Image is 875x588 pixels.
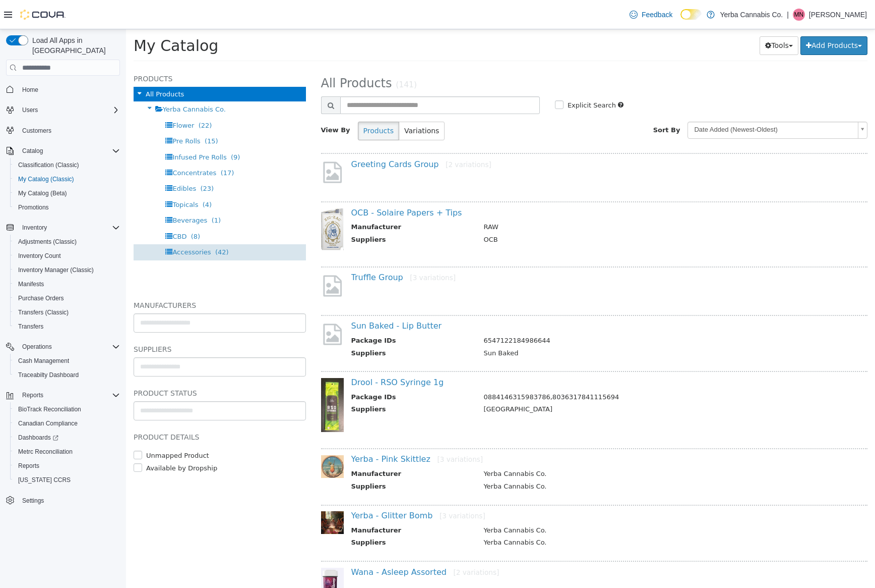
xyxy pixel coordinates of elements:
span: Inventory Manager (Classic) [18,266,94,274]
th: Package IDs [225,363,350,376]
span: My Catalog (Classic) [18,175,74,183]
a: Home [18,84,42,96]
span: Cash Management [18,357,69,365]
button: Inventory Count [10,249,124,263]
a: Yerba - Glitter Bomb[3 variations] [225,482,359,491]
a: My Catalog (Beta) [14,187,71,199]
a: BioTrack Reconciliation [14,403,85,415]
span: Inventory Count [18,252,61,260]
img: missing-image.png [195,131,218,155]
span: Inventory [18,222,120,234]
button: Users [18,104,42,116]
span: My Catalog [8,8,92,25]
p: Yerba Cannabis Co. [720,9,783,21]
span: Dashboards [14,432,120,444]
h5: Manufacturers [8,270,180,282]
span: Cash Management [14,355,120,367]
button: Add Products [674,7,741,26]
span: Users [22,106,38,114]
span: Users [18,104,120,116]
span: Metrc Reconciliation [18,448,73,456]
span: [US_STATE] CCRS [18,476,71,484]
small: [3 variations] [284,244,330,252]
span: (1) [86,187,95,195]
span: Reports [18,389,120,401]
td: OCB [350,205,725,218]
button: Purchase Orders [10,291,124,305]
small: (141) [270,51,291,60]
td: RAW [350,193,725,205]
span: Concentrates [46,140,90,147]
a: Inventory Count [14,250,65,262]
small: [2 variations] [328,539,373,547]
span: Edibles [46,155,70,163]
th: Suppliers [225,205,350,218]
span: Beverages [46,187,81,195]
a: Greeting Cards Group[2 variations] [225,130,365,140]
a: OCB - Solaire Papers + Tips [225,179,336,188]
span: All Products [195,47,266,61]
button: Operations [18,341,56,353]
span: Manifests [14,278,120,290]
span: CBD [46,203,60,211]
td: 6547122184986644 [350,306,725,319]
span: Customers [18,124,120,137]
a: Canadian Compliance [14,417,82,430]
a: Dashboards [14,432,62,444]
span: (8) [65,203,74,211]
span: Sort By [527,97,554,104]
button: Traceabilty Dashboard [10,368,124,382]
span: Operations [22,343,52,351]
span: Customers [22,127,51,135]
span: Canadian Compliance [14,417,120,430]
span: Home [22,86,38,94]
nav: Complex example [6,78,120,534]
button: Home [2,82,124,96]
button: Customers [2,123,124,138]
a: Wana - Asleep Assorted[2 variations] [225,538,373,548]
span: (42) [89,219,103,227]
th: Suppliers [225,375,350,388]
span: Purchase Orders [14,292,120,304]
button: Reports [10,459,124,473]
span: Reports [18,462,39,470]
th: Suppliers [225,508,350,521]
small: [2 variations] [320,131,365,139]
a: Date Added (Newest-Oldest) [561,92,741,110]
h5: Products [8,43,180,56]
td: [GEOGRAPHIC_DATA] [350,375,725,388]
span: Inventory Count [14,250,120,262]
td: 0884146315983786,8036317841115694 [350,363,725,376]
p: | [787,9,789,21]
a: Metrc Reconciliation [14,446,77,458]
span: Purchase Orders [18,294,64,302]
th: Suppliers [225,319,350,332]
button: Inventory [18,222,51,234]
button: My Catalog (Classic) [10,172,124,186]
a: Adjustments (Classic) [14,236,81,248]
th: Manufacturer [225,440,350,452]
button: Reports [18,389,47,401]
img: 150 [195,179,218,221]
label: Unmapped Product [18,421,83,432]
span: Classification (Classic) [14,159,120,171]
input: Dark Mode [680,9,702,20]
span: Transfers (Classic) [18,308,69,316]
span: Metrc Reconciliation [14,446,120,458]
button: My Catalog (Beta) [10,186,124,200]
span: Traceabilty Dashboard [18,371,79,379]
p: [PERSON_NAME] [809,9,867,21]
img: 150 [195,349,218,403]
span: Adjustments (Classic) [14,236,120,248]
span: MN [794,9,804,21]
img: 150 [195,426,218,449]
button: Canadian Compliance [10,416,124,431]
span: Settings [18,494,120,507]
button: Tools [634,7,672,26]
span: Catalog [18,145,120,157]
span: My Catalog (Classic) [14,173,120,185]
button: Reports [2,388,124,402]
span: Traceabilty Dashboard [14,369,120,381]
th: Suppliers [225,452,350,465]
